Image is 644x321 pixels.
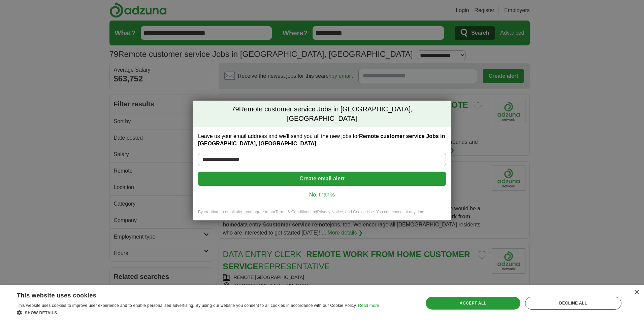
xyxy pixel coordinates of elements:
[317,210,343,214] a: Privacy Notice
[231,105,239,114] span: 79
[25,311,57,315] span: Show details
[198,172,446,186] button: Create email alert
[17,289,362,299] div: This website uses cookies
[203,191,441,199] a: No, thanks
[358,303,379,308] a: Read more, opens a new window
[634,290,639,295] div: Close
[193,101,451,127] h2: Remote customer service Jobs in [GEOGRAPHIC_DATA], [GEOGRAPHIC_DATA]
[198,133,446,147] label: Leave us your email address and we'll send you all the new jobs for
[525,297,621,310] div: Decline all
[426,297,520,310] div: Accept all
[17,309,379,316] div: Show details
[193,209,451,220] div: By creating an email alert, you agree to our and , and Cookie Use. You can cancel at any time.
[275,210,310,214] a: Terms & Conditions
[17,303,357,308] span: This website uses cookies to improve user experience and to enable personalised advertising. By u...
